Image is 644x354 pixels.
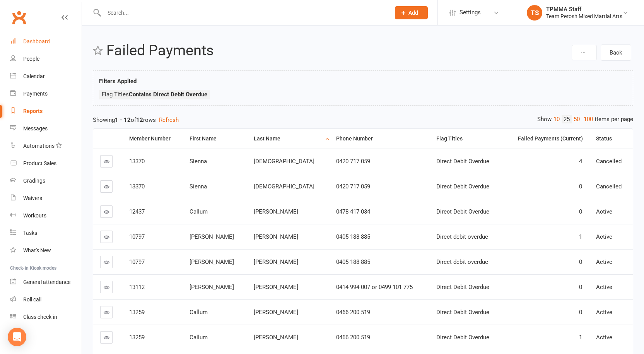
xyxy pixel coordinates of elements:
span: [PERSON_NAME] [190,233,234,240]
div: General attendance [23,279,70,285]
a: Dashboard [10,33,82,50]
span: 0 [579,208,582,215]
span: [PERSON_NAME] [254,334,298,341]
div: Gradings [23,178,45,184]
span: [PERSON_NAME] [254,284,298,291]
div: TPMMA Staff [546,6,622,13]
a: People [10,50,82,68]
a: 25 [562,115,572,123]
span: 13370 [129,158,145,165]
span: [PERSON_NAME] [254,208,298,215]
div: Open Intercom Messenger [8,328,26,346]
a: Clubworx [9,8,29,27]
div: Workouts [23,212,46,219]
div: Automations [23,143,55,149]
span: Callum [190,309,208,316]
a: Product Sales [10,155,82,172]
a: 50 [572,115,582,123]
span: Sienna [190,158,207,165]
input: Search... [102,7,385,18]
div: Reports [23,108,43,114]
span: Direct Debit Overdue [436,309,489,316]
span: 0 [579,284,582,291]
div: Messages [23,125,48,132]
div: First Name [190,136,241,142]
div: Status [596,136,627,142]
span: 12437 [129,208,145,215]
span: [PERSON_NAME] [190,258,234,265]
div: Product Sales [23,160,56,166]
span: Active [596,284,612,291]
strong: 1 - 12 [115,116,131,123]
span: 0 [579,258,582,265]
span: [PERSON_NAME] [190,284,234,291]
div: Team Perosh Mixed Martial Arts [546,13,622,20]
div: People [23,56,39,62]
span: 10797 [129,258,145,265]
span: [DEMOGRAPHIC_DATA] [254,158,314,165]
span: Callum [190,334,208,341]
div: What's New [23,247,51,253]
span: 0420 717 059 [336,158,370,165]
span: 0 [579,309,582,316]
a: Gradings [10,172,82,190]
div: Class check-in [23,314,57,320]
span: Active [596,233,612,240]
span: 0414 994 007 or 0499 101 775 [336,284,413,291]
span: Direct Debit Overdue [436,334,489,341]
strong: 12 [136,116,143,123]
span: Direct Debit Overdue [436,284,489,291]
span: [PERSON_NAME] [254,258,298,265]
span: [DEMOGRAPHIC_DATA] [254,183,314,190]
strong: Filters Applied [99,78,137,85]
span: 1 [579,334,582,341]
div: Failed Payments (Current) [510,136,583,142]
span: Add [408,10,418,16]
span: Active [596,258,612,265]
span: Callum [190,208,208,215]
a: General attendance kiosk mode [10,274,82,291]
span: 0466 200 519 [336,334,370,341]
a: Workouts [10,207,82,224]
span: Sienna [190,183,207,190]
div: Calendar [23,73,45,79]
div: Waivers [23,195,42,201]
span: 0405 188 885 [336,233,370,240]
button: Refresh [159,115,179,125]
a: Calendar [10,68,82,85]
span: [PERSON_NAME] [254,309,298,316]
div: Show items per page [537,115,633,123]
span: 0478 417 034 [336,208,370,215]
span: Settings [460,4,481,21]
span: 10797 [129,233,145,240]
a: Roll call [10,291,82,308]
div: Tasks [23,230,37,236]
span: 0420 717 059 [336,183,370,190]
span: 0466 200 519 [336,309,370,316]
div: TS [527,5,542,21]
span: Active [596,334,612,341]
span: Direct debit overdue [436,258,488,265]
span: Flag Titles [102,91,207,98]
a: Class kiosk mode [10,308,82,326]
a: Payments [10,85,82,103]
a: 10 [552,115,562,123]
a: What's New [10,242,82,259]
span: Direct Debit Overdue [436,158,489,165]
h2: Failed Payments [106,43,570,59]
div: Member Number [129,136,176,142]
div: Phone Number [336,136,423,142]
a: Waivers [10,190,82,207]
div: Payments [23,91,48,97]
div: Roll call [23,296,41,303]
a: Back [601,44,631,61]
span: Direct Debit Overdue [436,183,489,190]
span: Cancelled [596,183,622,190]
span: Cancelled [596,158,622,165]
span: Active [596,208,612,215]
span: 13370 [129,183,145,190]
span: 0405 188 885 [336,258,370,265]
span: 13259 [129,334,145,341]
strong: Contains Direct Debit Overdue [129,91,207,98]
div: Last Name [254,136,323,142]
